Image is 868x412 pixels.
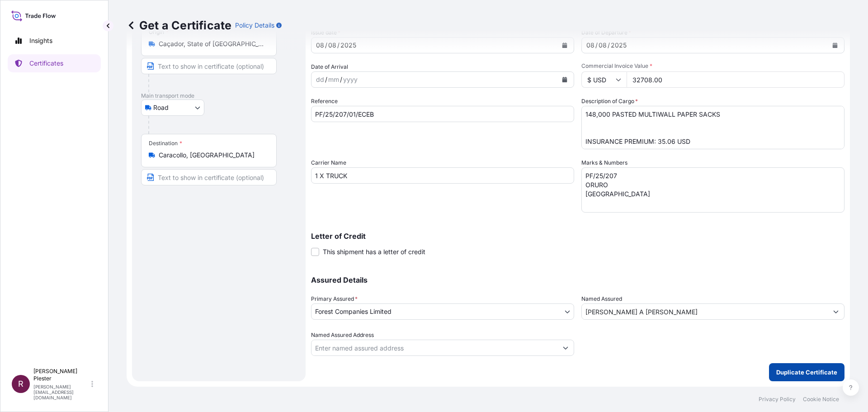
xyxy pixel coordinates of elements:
[29,59,63,68] p: Certificates
[33,368,90,382] p: [PERSON_NAME] Plester
[311,158,346,167] label: Carrier Name
[311,340,557,356] input: Named Assured Address
[325,74,327,85] div: /
[627,71,844,88] input: Enter amount
[33,384,90,400] p: [PERSON_NAME][EMAIL_ADDRESS][DOMAIN_NAME]
[581,294,622,303] label: Named Assured
[311,167,574,184] input: Enter name
[803,396,839,403] a: Cookie Notice
[776,368,837,377] p: Duplicate Certificate
[581,97,638,106] label: Description of Cargo
[235,21,274,30] p: Policy Details
[127,18,231,33] p: Get a Certificate
[759,396,796,403] a: Privacy Policy
[8,54,101,72] a: Certificates
[311,331,374,340] label: Named Assured Address
[828,303,844,320] button: Show suggestions
[342,74,359,85] div: year,
[18,379,24,388] span: R
[581,158,627,167] label: Marks & Numbers
[311,294,358,303] span: Primary Assured
[769,363,844,381] button: Duplicate Certificate
[557,340,574,356] button: Show suggestions
[581,106,844,149] textarea: 280,000 PASTED MULTIWALL PAPER SACKS INSURANCE PREMIUM: 65.94 USD
[149,140,182,147] div: Destination
[581,167,844,213] textarea: PF/25/182 ORURO [GEOGRAPHIC_DATA]
[29,36,52,45] p: Insights
[141,169,277,185] input: Text to appear on certificate
[141,58,277,74] input: Text to appear on certificate
[340,74,342,85] div: /
[311,62,348,71] span: Date of Arrival
[315,74,325,85] div: day,
[323,247,425,256] span: This shipment has a letter of credit
[582,303,828,320] input: Assured Name
[159,151,265,160] input: Destination
[557,72,572,87] button: Calendar
[141,99,204,116] button: Select transport
[141,92,297,99] p: Main transport mode
[327,74,340,85] div: month,
[581,62,844,70] span: Commercial Invoice Value
[311,106,574,122] input: Enter booking reference
[153,103,169,112] span: Road
[315,307,392,316] span: Forest Companies Limited
[311,232,844,240] p: Letter of Credit
[311,276,844,284] p: Assured Details
[311,97,338,106] label: Reference
[311,303,574,320] button: Forest Companies Limited
[8,32,101,50] a: Insights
